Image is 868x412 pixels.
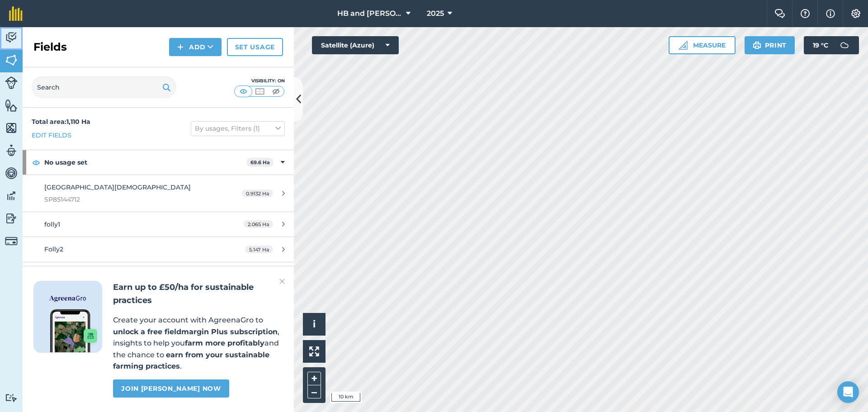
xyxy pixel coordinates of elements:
[254,87,265,96] img: svg+xml;base64,PHN2ZyB4bWxucz0iaHR0cDovL3d3dy53My5vcmcvMjAwMC9zdmciIHdpZHRoPSI1MCIgaGVpZ2h0PSI0MC...
[9,6,23,21] img: fieldmargin Logo
[303,313,325,336] button: i
[804,36,859,54] button: 19 °C
[313,318,316,330] span: i
[800,9,811,18] img: A question mark icon
[270,87,282,96] img: svg+xml;base64,PHN2ZyB4bWxucz0iaHR0cDovL3d3dy53My5vcmcvMjAwMC9zdmciIHdpZHRoPSI1MCIgaGVpZ2h0PSI0MC...
[44,194,214,204] span: SP85144712
[234,77,285,85] div: Visibility: On
[669,36,736,54] button: Measure
[337,8,402,19] span: HB and [PERSON_NAME]
[279,276,285,287] img: svg+xml;base64,PHN2ZyB4bWxucz0iaHR0cDovL3d3dy53My5vcmcvMjAwMC9zdmciIHdpZHRoPSIyMiIgaGVpZ2h0PSIzMC...
[23,150,294,175] div: No usage set69.6 Ha
[753,40,761,51] img: svg+xml;base64,PHN2ZyB4bWxucz0iaHR0cDovL3d3dy53My5vcmcvMjAwMC9zdmciIHdpZHRoPSIxOSIgaGVpZ2h0PSIyNC...
[813,36,828,54] span: 19 ° C
[23,212,294,237] a: folly12.065 Ha
[32,76,176,98] input: Search
[5,212,18,225] img: svg+xml;base64,PD94bWwgdmVyc2lvbj0iMS4wIiBlbmNvZGluZz0idXRmLTgiPz4KPCEtLSBHZW5lcmF0b3I6IEFkb2JlIE...
[5,53,18,67] img: svg+xml;base64,PHN2ZyB4bWxucz0iaHR0cDovL3d3dy53My5vcmcvMjAwMC9zdmciIHdpZHRoPSI1NiIgaGVpZ2h0PSI2MC...
[774,9,785,18] img: Two speech bubbles overlapping with the left bubble in the forefront
[427,8,444,19] span: 2025
[5,235,18,247] img: svg+xml;base64,PD94bWwgdmVyc2lvbj0iMS4wIiBlbmNvZGluZz0idXRmLTgiPz4KPCEtLSBHZW5lcmF0b3I6IEFkb2JlIE...
[44,150,246,175] strong: No usage set
[5,99,18,112] img: svg+xml;base64,PHN2ZyB4bWxucz0iaHR0cDovL3d3dy53My5vcmcvMjAwMC9zdmciIHdpZHRoPSI1NiIgaGVpZ2h0PSI2MC...
[162,82,171,93] img: svg+xml;base64,PHN2ZyB4bWxucz0iaHR0cDovL3d3dy53My5vcmcvMjAwMC9zdmciIHdpZHRoPSIxOSIgaGVpZ2h0PSIyNC...
[169,38,222,56] button: Add
[5,121,18,135] img: svg+xml;base64,PHN2ZyB4bWxucz0iaHR0cDovL3d3dy53My5vcmcvMjAwMC9zdmciIHdpZHRoPSI1NiIgaGVpZ2h0PSI2MC...
[23,262,294,287] a: folly35.377 Ha
[32,157,40,168] img: svg+xml;base64,PHN2ZyB4bWxucz0iaHR0cDovL3d3dy53My5vcmcvMjAwMC9zdmciIHdpZHRoPSIxOCIgaGVpZ2h0PSIyNC...
[185,339,264,347] strong: farm more profitably
[23,237,294,261] a: Folly25.147 Ha
[113,327,278,336] strong: unlock a free fieldmargin Plus subscription
[23,175,294,212] a: [GEOGRAPHIC_DATA][DEMOGRAPHIC_DATA]SP851447120.9132 Ha
[32,130,71,140] a: Edit fields
[44,183,191,191] span: [GEOGRAPHIC_DATA][DEMOGRAPHIC_DATA]
[113,281,283,307] h2: Earn up to £50/ha for sustainable practices
[33,40,67,54] h2: Fields
[309,346,319,356] img: Four arrows, one pointing top left, one top right, one bottom right and the last bottom left
[242,189,273,197] span: 0.9132 Ha
[307,385,321,398] button: –
[113,350,269,371] strong: earn from your sustainable farming practices
[850,9,861,18] img: A cog icon
[227,38,283,56] a: Set usage
[307,372,321,385] button: +
[5,166,18,180] img: svg+xml;base64,PD94bWwgdmVyc2lvbj0iMS4wIiBlbmNvZGluZz0idXRmLTgiPz4KPCEtLSBHZW5lcmF0b3I6IEFkb2JlIE...
[745,36,795,54] button: Print
[113,379,229,398] a: Join [PERSON_NAME] now
[312,36,399,54] button: Satellite (Azure)
[837,381,859,403] div: Open Intercom Messenger
[32,118,90,126] strong: Total area : 1,110 Ha
[244,220,273,228] span: 2.065 Ha
[679,41,688,50] img: Ruler icon
[5,76,18,89] img: svg+xml;base64,PD94bWwgdmVyc2lvbj0iMS4wIiBlbmNvZGluZz0idXRmLTgiPz4KPCEtLSBHZW5lcmF0b3I6IEFkb2JlIE...
[50,309,97,352] img: Screenshot of the Gro app
[113,314,283,372] p: Create your account with AgreenaGro to , insights to help you and the chance to .
[238,87,249,96] img: svg+xml;base64,PHN2ZyB4bWxucz0iaHR0cDovL3d3dy53My5vcmcvMjAwMC9zdmciIHdpZHRoPSI1MCIgaGVpZ2h0PSI0MC...
[44,220,60,228] span: folly1
[5,189,18,203] img: svg+xml;base64,PD94bWwgdmVyc2lvbj0iMS4wIiBlbmNvZGluZz0idXRmLTgiPz4KPCEtLSBHZW5lcmF0b3I6IEFkb2JlIE...
[44,245,63,253] span: Folly2
[250,159,270,166] strong: 69.6 Ha
[5,393,18,402] img: svg+xml;base64,PD94bWwgdmVyc2lvbj0iMS4wIiBlbmNvZGluZz0idXRmLTgiPz4KPCEtLSBHZW5lcmF0b3I6IEFkb2JlIE...
[835,36,854,54] img: svg+xml;base64,PD94bWwgdmVyc2lvbj0iMS4wIiBlbmNvZGluZz0idXRmLTgiPz4KPCEtLSBHZW5lcmF0b3I6IEFkb2JlIE...
[5,144,18,157] img: svg+xml;base64,PD94bWwgdmVyc2lvbj0iMS4wIiBlbmNvZGluZz0idXRmLTgiPz4KPCEtLSBHZW5lcmF0b3I6IEFkb2JlIE...
[177,42,184,52] img: svg+xml;base64,PHN2ZyB4bWxucz0iaHR0cDovL3d3dy53My5vcmcvMjAwMC9zdmciIHdpZHRoPSIxNCIgaGVpZ2h0PSIyNC...
[5,31,18,44] img: svg+xml;base64,PD94bWwgdmVyc2lvbj0iMS4wIiBlbmNvZGluZz0idXRmLTgiPz4KPCEtLSBHZW5lcmF0b3I6IEFkb2JlIE...
[245,246,273,253] span: 5.147 Ha
[826,8,835,19] img: svg+xml;base64,PHN2ZyB4bWxucz0iaHR0cDovL3d3dy53My5vcmcvMjAwMC9zdmciIHdpZHRoPSIxNyIgaGVpZ2h0PSIxNy...
[191,121,285,136] button: By usages, Filters (1)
